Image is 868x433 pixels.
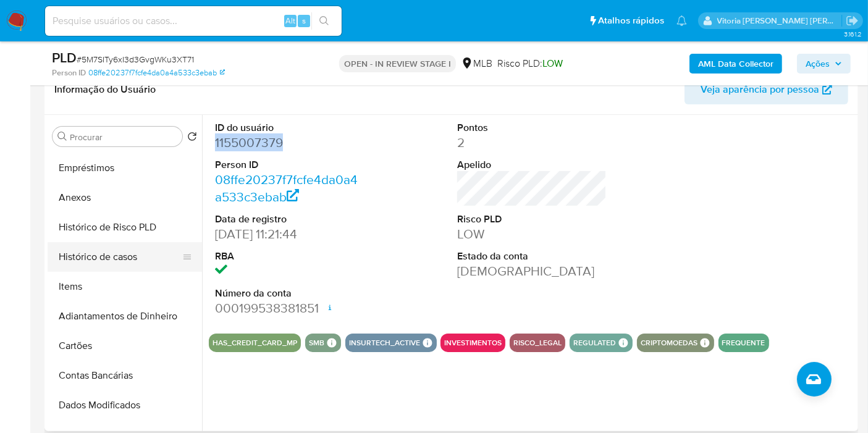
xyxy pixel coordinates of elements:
input: Procurar [70,132,177,143]
h1: Informação do Usuário [54,83,156,96]
dt: Número da conta [215,287,364,300]
button: Adiantamentos de Dinheiro [48,301,202,331]
span: # 5M7SITy6xI3d3GvgWKu3XT71 [77,53,194,65]
dd: 000199538381851 [215,300,364,317]
button: Empréstimos [48,153,202,183]
button: Dados Modificados [48,390,202,420]
button: Anexos [48,183,202,212]
button: Contas Bancárias [48,361,202,390]
span: 3.161.2 [844,29,862,39]
span: Alt [285,15,295,27]
span: Veja aparência por pessoa [701,75,819,104]
dt: ID do usuário [215,121,364,135]
dd: 2 [457,134,607,151]
p: OPEN - IN REVIEW STAGE I [339,55,456,72]
span: Ações [806,54,830,74]
button: search-icon [311,12,337,30]
span: Risco PLD: [497,57,563,70]
dt: Risco PLD [457,212,607,226]
dd: [DATE] 11:21:44 [215,225,364,243]
div: MLB [461,57,492,70]
dt: Pontos [457,121,607,135]
span: s [302,15,306,27]
p: vitoria.caldeira@mercadolivre.com [717,15,842,27]
b: AML Data Collector [698,54,773,74]
span: LOW [542,56,563,70]
dt: Estado da conta [457,250,607,263]
button: Ações [797,54,851,74]
a: Notificações [676,15,687,26]
dd: [DEMOGRAPHIC_DATA] [457,263,607,280]
dt: Apelido [457,158,607,172]
dt: Person ID [215,158,364,172]
button: Histórico de casos [48,242,192,272]
span: Atalhos rápidos [598,14,664,27]
a: Sair [846,14,859,27]
button: Retornar ao pedido padrão [187,132,197,145]
button: AML Data Collector [689,54,782,74]
a: 08ffe20237f7fcfe4da0a4a533c3ebab [88,67,225,78]
button: Items [48,272,202,301]
button: Procurar [57,132,67,141]
button: Veja aparência por pessoa [685,75,848,104]
a: 08ffe20237f7fcfe4da0a4a533c3ebab [215,170,358,206]
b: PLD [52,48,77,67]
button: Histórico de Risco PLD [48,212,202,242]
dd: 1155007379 [215,134,364,151]
input: Pesquise usuários ou casos... [45,13,342,29]
dt: RBA [215,250,364,263]
dt: Data de registro [215,212,364,226]
dd: LOW [457,225,607,243]
button: Cartões [48,331,202,361]
b: Person ID [52,67,86,78]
